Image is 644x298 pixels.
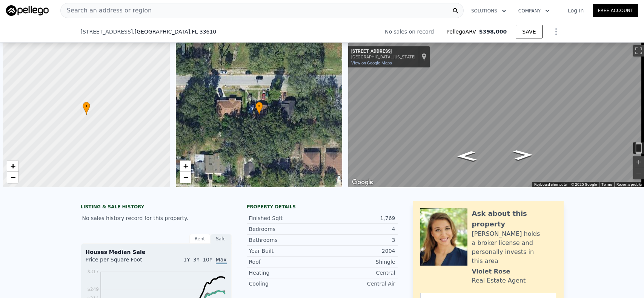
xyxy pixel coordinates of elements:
button: SAVE [516,25,542,38]
span: Pellego ARV [446,28,479,35]
img: Google [350,177,375,187]
div: No sales history record for this property. [81,211,232,225]
div: No sales on record [385,28,440,35]
a: Open this area in Google Maps (opens a new window) [350,177,375,187]
a: View on Google Maps [351,61,392,66]
div: 1,769 [322,214,395,222]
div: • [83,102,90,115]
span: 1Y [183,257,190,263]
div: Sale [211,234,232,244]
div: Houses Median Sale [86,248,227,256]
button: Keyboard shortcuts [534,182,567,187]
div: Shingle [322,258,395,266]
a: Zoom out [7,172,18,183]
span: 10Y [203,257,212,263]
div: 2004 [322,247,395,255]
span: − [183,173,188,182]
div: Violet Rose [472,267,510,276]
a: Free Account [593,4,638,17]
span: [STREET_ADDRESS] [81,28,133,35]
div: Price per Square Foot [86,256,156,268]
span: , FL 33610 [190,29,216,35]
button: Show Options [549,24,564,39]
span: − [11,173,15,182]
a: Zoom in [180,160,191,172]
div: LISTING & SALE HISTORY [81,204,232,211]
div: Real Estate Agent [472,276,526,285]
span: , [GEOGRAPHIC_DATA] [133,28,216,35]
span: • [255,103,263,110]
div: Central [322,269,395,277]
div: Roof [249,258,322,266]
path: Go West, Deleuil Ave [505,147,542,162]
span: Search an address or region [61,6,152,15]
div: Rent [189,234,211,244]
div: Heating [249,269,322,277]
a: Log In [559,7,593,14]
div: • [255,102,263,115]
path: Go East, Deleuil Ave [448,149,485,164]
tspan: $249 [87,287,99,292]
div: Bedrooms [249,225,322,233]
div: Finished Sqft [249,214,322,222]
a: Zoom in [7,160,18,172]
span: + [183,161,188,171]
button: Solutions [465,4,512,18]
div: Year Built [249,247,322,255]
div: [STREET_ADDRESS] [351,49,415,55]
div: Central Air [322,280,395,287]
button: Company [512,4,556,18]
div: Property details [247,204,398,210]
span: • [83,103,90,110]
span: © 2025 Google [571,182,597,186]
div: [GEOGRAPHIC_DATA], [US_STATE] [351,55,415,60]
div: 3 [322,236,395,244]
span: 3Y [193,257,200,263]
div: Ask about this property [472,208,556,229]
tspan: $317 [87,269,99,274]
span: + [11,161,15,171]
a: Terms (opens in new tab) [601,182,612,186]
img: Pellego [6,5,49,16]
a: Show location on map [421,53,427,61]
span: Max [216,257,227,264]
div: Bathrooms [249,236,322,244]
div: Cooling [249,280,322,287]
a: Zoom out [180,172,191,183]
span: $398,000 [479,29,507,35]
div: [PERSON_NAME] holds a broker license and personally invests in this area [472,229,556,266]
div: 4 [322,225,395,233]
